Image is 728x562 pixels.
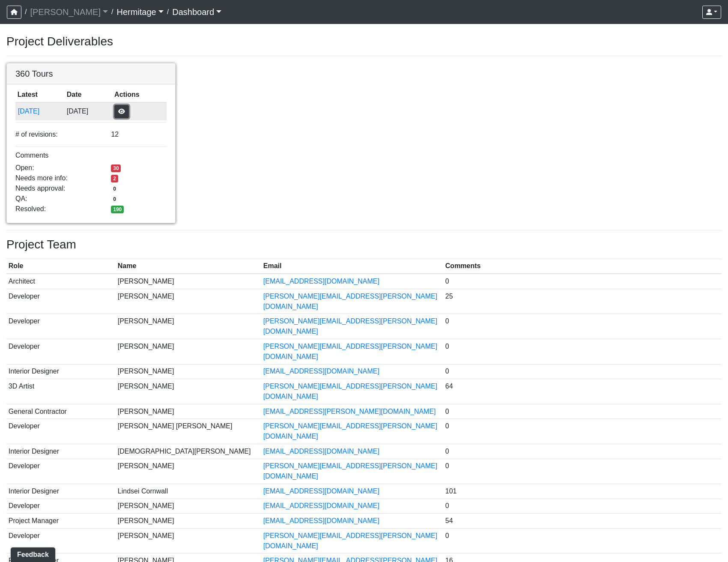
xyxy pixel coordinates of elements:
[6,514,116,529] td: Project Manager
[6,484,116,499] td: Interior Designer
[6,289,116,314] td: Developer
[6,237,722,252] h3: Project Team
[443,259,722,274] th: Comments
[443,379,722,404] td: 64
[116,364,261,379] td: [PERSON_NAME]
[263,278,379,285] a: [EMAIL_ADDRESS][DOMAIN_NAME]
[18,106,63,117] button: [DATE]
[6,259,116,274] th: Role
[116,339,261,364] td: [PERSON_NAME]
[443,404,722,419] td: 0
[6,274,116,289] td: Architect
[116,289,261,314] td: [PERSON_NAME]
[116,444,261,459] td: [DEMOGRAPHIC_DATA][PERSON_NAME]
[263,368,379,375] a: [EMAIL_ADDRESS][DOMAIN_NAME]
[443,339,722,364] td: 0
[263,343,437,360] a: [PERSON_NAME][EMAIL_ADDRESS][PERSON_NAME][DOMAIN_NAME]
[443,364,722,379] td: 0
[6,419,116,444] td: Developer
[116,419,261,444] td: [PERSON_NAME] [PERSON_NAME]
[443,274,722,289] td: 0
[6,545,57,562] iframe: Ybug feedback widget
[443,484,722,499] td: 101
[6,34,722,49] h3: Project Deliverables
[443,289,722,314] td: 25
[263,317,437,335] a: [PERSON_NAME][EMAIL_ADDRESS][PERSON_NAME][DOMAIN_NAME]
[116,404,261,419] td: [PERSON_NAME]
[116,259,261,274] th: Name
[172,3,221,21] a: Dashboard
[6,339,116,364] td: Developer
[443,514,722,529] td: 54
[6,364,116,379] td: Interior Designer
[6,499,116,514] td: Developer
[116,314,261,339] td: [PERSON_NAME]
[263,293,437,310] a: [PERSON_NAME][EMAIL_ADDRESS][PERSON_NAME][DOMAIN_NAME]
[6,404,116,419] td: General Contractor
[116,499,261,514] td: [PERSON_NAME]
[443,419,722,444] td: 0
[116,484,261,499] td: Lindsei Cornwall
[443,314,722,339] td: 0
[263,517,379,524] a: [EMAIL_ADDRESS][DOMAIN_NAME]
[443,444,722,459] td: 0
[116,459,261,484] td: [PERSON_NAME]
[443,499,722,514] td: 0
[6,379,116,404] td: 3D Artist
[6,444,116,459] td: Interior Designer
[263,383,437,400] a: [PERSON_NAME][EMAIL_ADDRESS][PERSON_NAME][DOMAIN_NAME]
[6,459,116,484] td: Developer
[443,528,722,553] td: 0
[263,408,436,415] a: [EMAIL_ADDRESS][PERSON_NAME][DOMAIN_NAME]
[15,102,65,120] td: kypCc7di4b6DLFmrtVvHjs
[6,314,116,339] td: Developer
[263,448,379,455] a: [EMAIL_ADDRESS][DOMAIN_NAME]
[261,259,443,274] th: Email
[164,3,172,21] span: /
[116,3,163,21] a: Hermitage
[108,3,116,21] span: /
[263,532,437,550] a: [PERSON_NAME][EMAIL_ADDRESS][PERSON_NAME][DOMAIN_NAME]
[116,528,261,553] td: [PERSON_NAME]
[263,462,437,480] a: [PERSON_NAME][EMAIL_ADDRESS][PERSON_NAME][DOMAIN_NAME]
[263,487,379,495] a: [EMAIL_ADDRESS][DOMAIN_NAME]
[30,3,108,21] a: [PERSON_NAME]
[21,3,30,21] span: /
[116,274,261,289] td: [PERSON_NAME]
[116,514,261,529] td: [PERSON_NAME]
[6,528,116,553] td: Developer
[263,422,437,440] a: [PERSON_NAME][EMAIL_ADDRESS][PERSON_NAME][DOMAIN_NAME]
[263,502,379,509] a: [EMAIL_ADDRESS][DOMAIN_NAME]
[116,379,261,404] td: [PERSON_NAME]
[443,459,722,484] td: 0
